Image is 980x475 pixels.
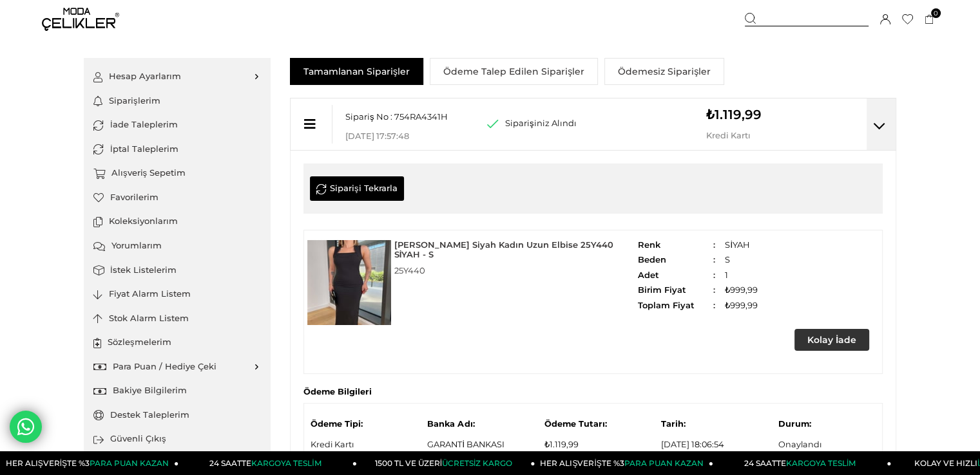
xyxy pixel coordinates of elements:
a: 24 SAATTEKARGOYA TESLİM [713,451,892,475]
a: Hesap Ayarlarım [93,64,261,89]
p: GARANTİ BANKASI [427,438,524,451]
a: Koleksiyonlarım [93,209,261,234]
a: Siparişi Tekrarla [310,176,404,201]
span: SİYAH [638,240,882,250]
a: HER ALIŞVERİŞTE %3PARA PUAN KAZAN [1,451,179,475]
a: Kolay İade [794,329,869,351]
a: Favorilerim [93,185,261,210]
p: Onaylandı [778,438,876,451]
a: Alışveriş Sepetim [93,161,261,185]
img: logo [42,8,119,31]
a: [PERSON_NAME] Siyah Kadın Uzun Elbise 25Y440 SİYAH - S25Y440 [394,240,639,282]
span: ₺999,99 [638,285,882,295]
strong: Birim Fiyat [638,285,715,295]
b: Durum: [778,419,811,429]
b: Ödeme Tutarı: [544,419,607,429]
a: İptal Taleplerim [93,137,261,162]
span: 0 [931,8,941,18]
p: ₺1.119,99 [544,438,642,451]
span: KARGOYA TESLİM [786,458,856,468]
a: 1500 TL VE ÜZERİÜCRETSİZ KARGO [357,451,535,475]
span: Siparişiniz Alındı [505,118,577,128]
span: ÜCRETSİZ KARGO [442,458,512,468]
strong: 25Y440 [394,259,639,282]
a: Ödeme Talep Edilen Siparişler [430,58,598,85]
p: ₺1.119,99 [706,108,816,121]
a: Tamamlanan Siparişler [290,58,423,85]
span: ₺999,99 [638,301,882,311]
span: 1 [638,270,882,281]
span: PARA PUAN KAZAN [90,458,169,468]
strong: Toplam Fiyat [638,301,715,311]
a: HER ALIŞVERİŞTE %3PARA PUAN KAZAN [535,451,713,475]
strong: Ödeme Bilgileri [303,387,372,403]
b: Ödeme Tipi: [311,419,363,429]
strong: Adet [638,270,715,281]
a: Siparişlerim [93,89,261,113]
a: Bakiye Bilgilerim [93,378,261,403]
a: Ödemesiz Siparişler [604,58,724,85]
b: Banka Adı: [427,419,474,429]
a: 24 SAATTEKARGOYA TESLİM [178,451,357,475]
span: S [638,255,882,265]
a: 0 [925,15,934,24]
strong: Beden [638,255,715,265]
p: [DATE] 17:57:48 [345,131,487,141]
a: Stok Alarm Listem [93,306,261,331]
a: Destek Taleplerim [93,403,261,427]
p: Kredi Kartı [311,438,408,451]
strong: Renk [638,240,715,250]
p: Kredi Kartı [706,131,816,140]
a: Yorumlarım [93,234,261,258]
img: Kare Yaka Karalde Siyah Kadın Uzun Elbise 25Y440 SİYAH - S [307,240,391,325]
span: KARGOYA TESLİM [251,458,321,468]
span: Sipariş No : 754RA4341H [345,111,448,122]
b: Tarih: [661,419,686,429]
a: Fiyat Alarm Listem [93,282,261,306]
a: İade Taleplerim [93,113,261,137]
a: Güvenli Çıkış [93,427,261,451]
a: Para Puan / Hediye Çeki [93,355,261,379]
p: [DATE] 18:06:54 [661,438,758,451]
a: İstek Listelerim [93,258,261,283]
a: Sözleşmelerim [93,330,261,355]
span: PARA PUAN KAZAN [624,458,704,468]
